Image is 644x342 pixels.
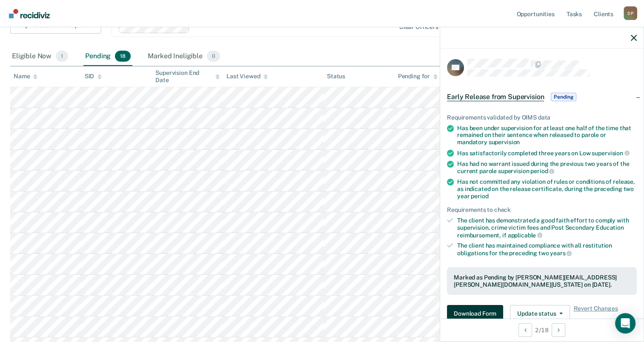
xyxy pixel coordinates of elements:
div: Supervision End Date [155,69,220,84]
div: Pending for [398,73,438,80]
span: 1 [56,51,68,62]
div: Status [327,73,345,80]
div: Marked Ineligible [146,47,222,66]
span: period [530,168,554,174]
img: Recidiviz [9,9,50,18]
div: Eligible Now [10,47,70,66]
span: Pending [551,93,576,101]
div: Requirements to check [447,206,637,214]
span: Early Release from Supervision [447,93,544,101]
div: Has been under supervision for at least one half of the time that remained on their sentence when... [457,125,637,146]
div: Has had no warrant issued during the previous two years of the current parole supervision [457,160,637,175]
div: Pending [83,47,132,66]
button: Download Form [447,305,503,322]
div: Name [14,73,37,80]
span: years [550,250,572,256]
div: Open Intercom Messenger [615,313,635,333]
span: applicable [508,232,542,239]
div: SID [85,73,102,80]
span: period [471,193,488,199]
div: Has not committed any violation of rules or conditions of release, as indicated on the release ce... [457,178,637,199]
span: 18 [115,51,131,62]
div: Requirements validated by OIMS data [447,114,637,121]
div: Has satisfactorily completed three years on Low [457,149,637,157]
button: Next Opportunity [552,323,565,337]
span: 0 [207,51,220,62]
div: 2 / 18 [440,319,644,341]
span: supervision [592,150,629,157]
button: Update status [510,305,570,322]
div: D P [624,6,637,20]
span: supervision [489,139,520,145]
div: Early Release from SupervisionPending [440,83,644,111]
div: The client has demonstrated a good faith effort to comply with supervision, crime victim fees and... [457,217,637,239]
div: Marked as Pending by [PERSON_NAME][EMAIL_ADDRESS][PERSON_NAME][DOMAIN_NAME][US_STATE] on [DATE]. [454,274,630,288]
a: Navigate to form link [447,305,507,322]
div: The client has maintained compliance with all restitution obligations for the preceding two [457,242,637,256]
button: Profile dropdown button [624,6,637,20]
div: Last Viewed [226,73,268,80]
button: Previous Opportunity [518,323,532,337]
span: Revert Changes [573,305,618,322]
